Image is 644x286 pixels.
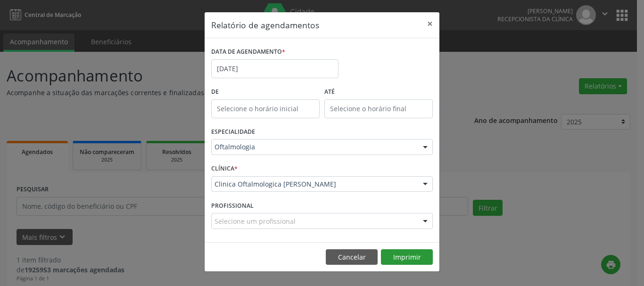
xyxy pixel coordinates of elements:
label: ATÉ [324,85,433,99]
label: PROFISSIONAL [211,198,254,213]
input: Selecione o horário final [324,99,433,118]
label: De [211,85,320,99]
h5: Relatório de agendamentos [211,19,319,31]
button: Imprimir [381,249,433,265]
button: Cancelar [326,249,378,265]
label: ESPECIALIDADE [211,125,255,139]
label: CLÍNICA [211,162,238,176]
input: Selecione uma data ou intervalo [211,59,339,78]
span: Oftalmologia [215,142,413,152]
span: Clinica Oftalmologica [PERSON_NAME] [215,180,413,189]
label: DATA DE AGENDAMENTO [211,45,285,59]
span: Selecione um profissional [215,216,296,226]
button: Close [421,12,439,35]
input: Selecione o horário inicial [211,99,320,118]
